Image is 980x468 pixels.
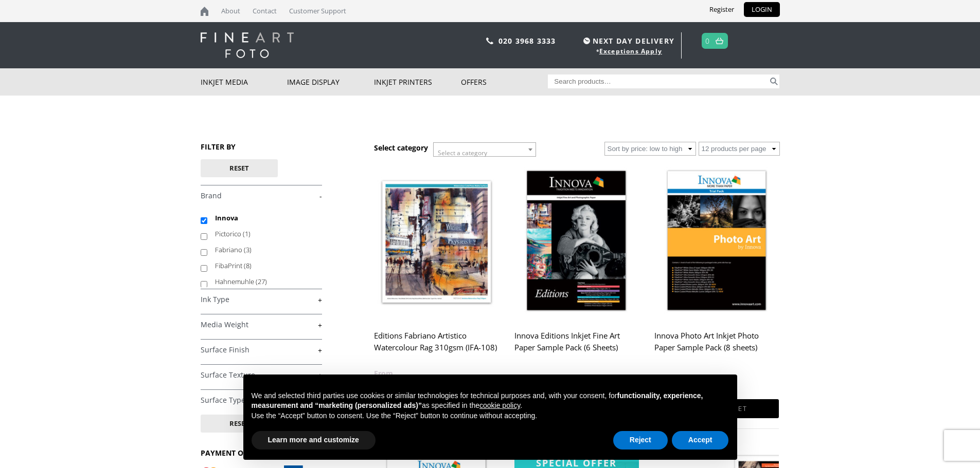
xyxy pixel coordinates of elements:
[438,148,487,157] span: Select a category
[498,36,556,46] a: 020 3968 3333
[514,164,639,320] img: Innova Editions Inkjet Fine Art Paper Sample Pack (6 Sheets)
[201,191,322,201] a: -
[201,142,322,152] h3: FILTER BY
[201,396,322,405] a: +
[374,164,498,392] a: Editions Fabriano Artistico Watercolour Rag 310gsm (IFA-108) £6.29
[201,415,278,433] button: Reset
[215,274,312,290] label: Hahnemuhle
[201,345,322,355] a: +
[252,431,376,450] button: Learn more and customize
[599,47,662,55] a: Exceptions Apply
[744,2,780,17] a: LOGIN
[514,326,639,367] h2: Innova Editions Inkjet Fine Art Paper Sample Pack (6 Sheets)
[201,364,322,385] h4: Surface Texture
[461,68,548,96] a: Offers
[604,142,696,156] select: Shop order
[613,431,668,450] button: Reject
[768,74,780,88] button: Search
[201,389,322,410] h4: Surface Type
[583,38,590,44] img: time.svg
[201,320,322,330] a: +
[244,261,252,270] span: (8)
[287,68,374,96] a: Image Display
[201,159,278,177] button: Reset
[201,289,322,309] h4: Ink Type
[374,326,498,367] h2: Editions Fabriano Artistico Watercolour Rag 310gsm (IFA-108)
[374,68,461,96] a: Inkjet Printers
[201,370,322,380] a: +
[252,391,703,410] strong: functionality, experience, measurement and “marketing (personalized ads)”
[716,38,723,44] img: basket.svg
[201,32,294,58] img: logo-white.svg
[215,242,312,258] label: Fabriano
[374,164,498,320] img: Editions Fabriano Artistico Watercolour Rag 310gsm (IFA-108)
[244,245,252,254] span: (3)
[702,2,742,17] a: Register
[374,143,428,153] h3: Select category
[705,33,710,48] a: 0
[654,164,779,392] a: Innova Photo Art Inkjet Photo Paper Sample Pack (8 sheets) £7.99 inc VAT
[654,326,779,367] h2: Innova Photo Art Inkjet Photo Paper Sample Pack (8 sheets)
[672,431,729,450] button: Accept
[215,258,312,274] label: FibaPrint
[235,366,745,468] div: Notice
[201,339,322,360] h4: Surface Finish
[252,391,729,411] p: We and selected third parties use cookies or similar technologies for technical purposes and, wit...
[215,210,312,226] label: Innova
[201,314,322,334] h4: Media Weight
[215,226,312,242] label: Pictorico
[479,401,520,409] a: cookie policy
[201,295,322,305] a: +
[654,164,779,320] img: Innova Photo Art Inkjet Photo Paper Sample Pack (8 sheets)
[256,277,267,286] span: (27)
[201,448,322,458] h3: PAYMENT OPTIONS
[581,35,674,47] span: NEXT DAY DELIVERY
[201,68,288,96] a: Inkjet Media
[201,185,322,205] h4: Brand
[252,411,729,421] p: Use the “Accept” button to consent. Use the “Reject” button to continue without accepting.
[514,164,639,392] a: Innova Editions Inkjet Fine Art Paper Sample Pack (6 Sheets) £7.99 inc VAT
[486,38,493,44] img: phone.svg
[548,74,768,88] input: Search products…
[243,229,251,238] span: (1)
